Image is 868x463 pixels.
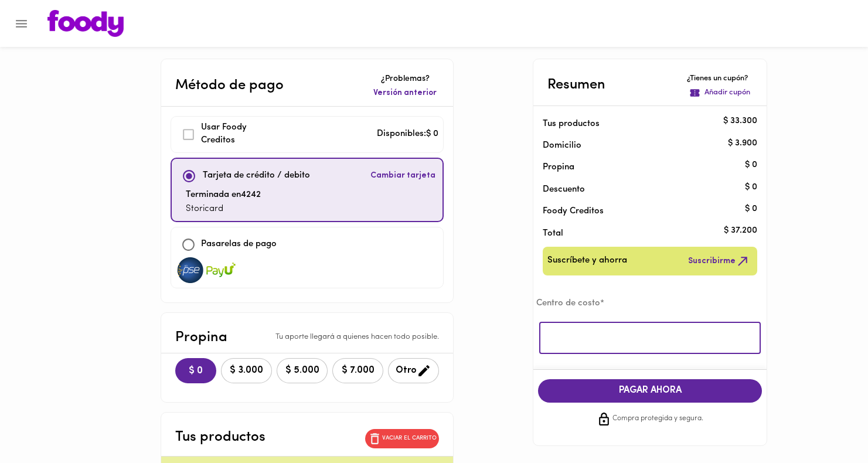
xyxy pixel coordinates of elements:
span: Compra protegida y segura. [612,413,703,425]
p: Resumen [547,74,605,96]
p: Método de pago [175,75,284,96]
img: visa [176,257,205,283]
button: $ 5.000 [277,358,328,383]
button: Suscribirme [686,251,753,271]
span: Suscríbete y ahorra [547,254,627,268]
button: $ 7.000 [332,358,383,383]
p: $ 0 [745,181,757,193]
span: $ 3.000 [229,365,264,376]
p: Propina [175,327,227,348]
p: $ 0 [745,159,757,171]
p: Tarjeta de crédito / debito [203,169,310,183]
span: Versión anterior [373,87,437,99]
p: Pasarelas de pago [201,238,277,251]
p: Vaciar el carrito [382,434,437,442]
button: Otro [388,358,439,383]
p: ¿Tienes un cupón? [687,73,753,84]
p: $ 3.900 [728,137,757,149]
span: $ 5.000 [284,365,320,376]
span: PAGAR AHORA [550,385,750,396]
span: $ 7.000 [340,365,376,376]
button: Vaciar el carrito [365,429,439,448]
button: Versión anterior [371,85,439,101]
p: Total [543,227,738,240]
p: Storicard [186,203,261,216]
p: Tus productos [543,118,738,130]
p: Tu aporte llegará a quienes hacen todo posible. [275,332,439,343]
span: Otro [396,363,431,378]
span: $ 0 [185,366,207,377]
img: logo.png [47,10,124,37]
p: $ 37.200 [724,225,757,237]
p: Domicilio [543,139,581,152]
p: Tus productos [175,427,265,448]
p: $ 33.300 [723,115,757,128]
button: $ 3.000 [221,358,272,383]
p: Terminada en 4242 [186,189,261,202]
button: Menu [7,9,36,38]
span: Suscribirme [688,254,750,268]
p: $ 0 [745,203,757,215]
p: Centro de costo* [536,297,764,309]
img: visa [206,257,236,283]
p: Añadir cupón [704,87,750,98]
p: Propina [543,161,738,173]
button: Añadir cupón [687,85,753,101]
span: Cambiar tarjeta [370,170,435,182]
iframe: Messagebird Livechat Widget [800,395,856,451]
p: Descuento [543,183,585,196]
p: Foody Creditos [543,205,738,217]
p: Disponibles: $ 0 [377,128,438,141]
button: $ 0 [175,358,216,383]
p: ¿Problemas? [371,73,439,85]
p: Usar Foody Creditos [201,121,281,148]
button: PAGAR AHORA [538,379,762,402]
button: Cambiar tarjeta [368,164,438,189]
